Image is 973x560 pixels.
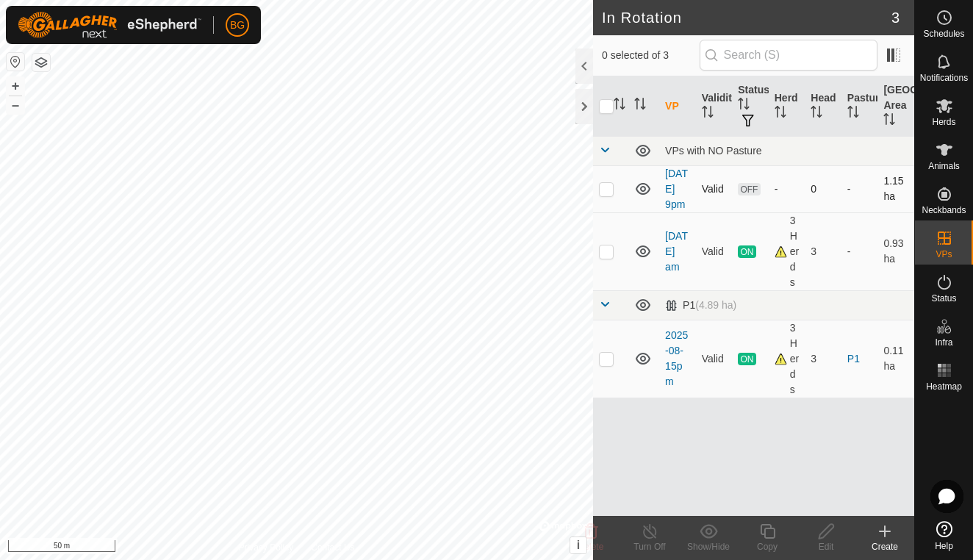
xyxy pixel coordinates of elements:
[883,115,895,127] p-sorticon: Activate to sort
[679,540,738,553] div: Show/Hide
[620,540,679,553] div: Turn Off
[797,540,855,553] div: Edit
[7,53,24,71] button: Reset Map
[7,77,24,95] button: +
[665,168,688,210] a: [DATE] 9pm
[696,165,733,212] td: Valid
[700,40,877,71] input: Search (S)
[230,18,245,33] span: BG
[847,353,860,365] a: P1
[775,108,786,120] p-sorticon: Activate to sort
[775,320,800,398] div: 3 Herds
[847,108,859,120] p-sorticon: Activate to sort
[570,537,586,553] button: i
[877,320,914,398] td: 0.11 ha
[602,48,700,63] span: 0 selected of 3
[923,29,964,38] span: Schedules
[696,320,733,398] td: Valid
[805,76,841,137] th: Head
[614,100,625,112] p-sorticon: Activate to sort
[841,76,878,137] th: Pasture
[891,7,900,29] span: 3
[775,182,800,197] div: -
[239,541,294,554] a: Privacy Policy
[935,338,952,347] span: Infra
[665,145,908,157] div: VPs with NO Pasture
[855,540,914,553] div: Create
[811,108,822,120] p-sorticon: Activate to sort
[702,108,714,120] p-sorticon: Activate to sort
[922,206,966,215] span: Neckbands
[665,299,736,312] div: P1
[877,165,914,212] td: 1.15 ha
[738,353,755,365] span: ON
[769,76,805,137] th: Herd
[659,76,696,137] th: VP
[738,183,760,195] span: OFF
[18,12,201,38] img: Gallagher Logo
[738,100,750,112] p-sorticon: Activate to sort
[775,213,800,290] div: 3 Herds
[841,165,878,212] td: -
[805,165,841,212] td: 0
[928,162,960,170] span: Animals
[931,294,956,303] span: Status
[602,9,891,26] h2: In Rotation
[920,73,968,82] span: Notifications
[926,382,962,391] span: Heatmap
[738,245,755,258] span: ON
[665,230,688,273] a: [DATE] am
[935,542,953,550] span: Help
[841,212,878,290] td: -
[877,76,914,137] th: [GEOGRAPHIC_DATA] Area
[577,539,580,551] span: i
[932,118,955,126] span: Herds
[738,540,797,553] div: Copy
[7,96,24,114] button: –
[915,515,973,556] a: Help
[732,76,769,137] th: Status
[695,299,736,311] span: (4.89 ha)
[665,329,688,387] a: 2025-08-15pm
[32,54,50,71] button: Map Layers
[877,212,914,290] td: 0.93 ha
[634,100,646,112] p-sorticon: Activate to sort
[696,76,733,137] th: Validity
[805,212,841,290] td: 3
[805,320,841,398] td: 3
[936,250,952,259] span: VPs
[696,212,733,290] td: Valid
[311,541,354,554] a: Contact Us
